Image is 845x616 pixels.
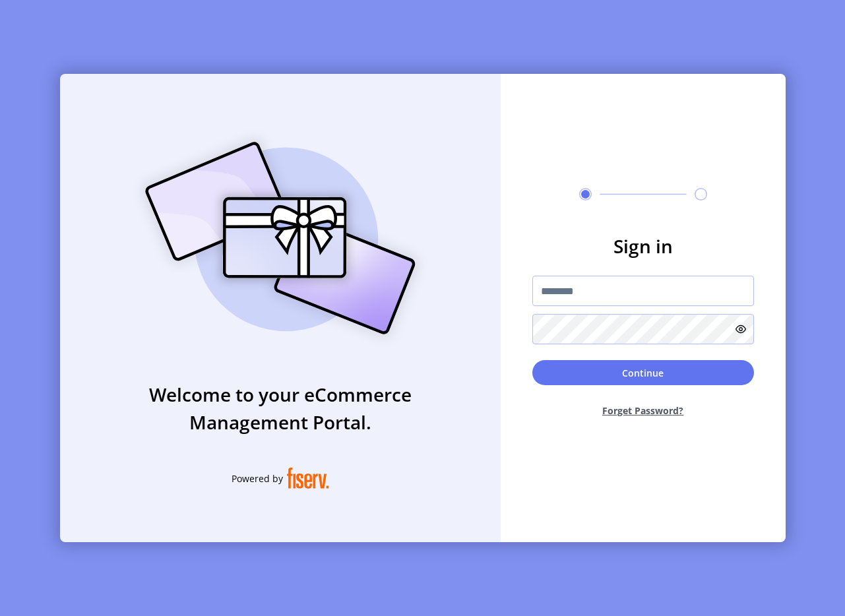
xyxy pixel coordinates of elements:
[532,360,754,385] button: Continue
[232,472,283,485] span: Powered by
[532,393,754,428] button: Forget Password?
[532,232,754,260] h3: Sign in
[60,381,501,436] h3: Welcome to your eCommerce Management Portal.
[125,127,435,349] img: card_Illustration.svg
